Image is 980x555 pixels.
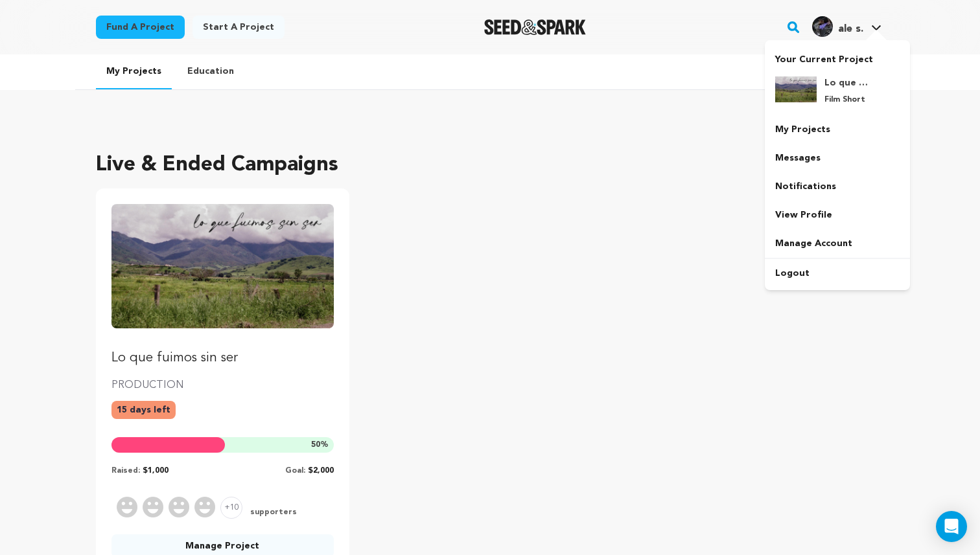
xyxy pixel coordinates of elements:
span: +10 [220,497,242,519]
a: My Projects [765,115,910,144]
img: Supporter Image [143,497,163,517]
div: Open Intercom Messenger [936,511,967,542]
a: Seed&Spark Homepage [484,19,586,35]
span: Goal: [285,467,305,475]
span: Raised: [111,467,140,475]
span: 50 [311,441,320,449]
a: Logout [765,259,910,288]
a: Start a project [192,16,285,39]
a: Fund Lo que fuimos sin ser [111,204,334,367]
img: Seed&Spark Logo Dark Mode [484,19,586,35]
p: 15 days left [111,401,176,419]
div: ale s.'s Profile [812,16,863,37]
p: PRODUCTION [111,378,334,393]
a: Your Current Project Lo que fuimos sin ser Film Short [775,48,900,115]
a: ale s.'s Profile [810,14,884,37]
span: $2,000 [308,467,334,475]
img: 359c831d0d9274c9.png [775,76,817,102]
span: % [311,440,329,450]
img: Supporter Image [169,497,189,517]
p: Your Current Project [775,48,900,66]
span: $1,000 [143,467,169,475]
a: Education [177,54,244,88]
span: supporters [248,507,297,519]
p: Lo que fuimos sin ser [111,349,334,367]
span: ale s. [838,24,863,34]
img: d624ad818eaab36a.jpg [812,16,833,37]
a: My Projects [96,54,172,89]
span: ale s.'s Profile [810,14,884,41]
p: Film Short [824,95,871,105]
a: Manage Account [765,229,910,258]
img: Supporter Image [194,497,215,517]
a: View Profile [765,201,910,229]
a: Messages [765,144,910,172]
img: Supporter Image [117,497,137,517]
a: Fund a project [96,16,185,39]
h2: Live & Ended Campaigns [96,150,338,181]
a: Notifications [765,172,910,201]
h4: Lo que fuimos sin ser [824,76,871,89]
